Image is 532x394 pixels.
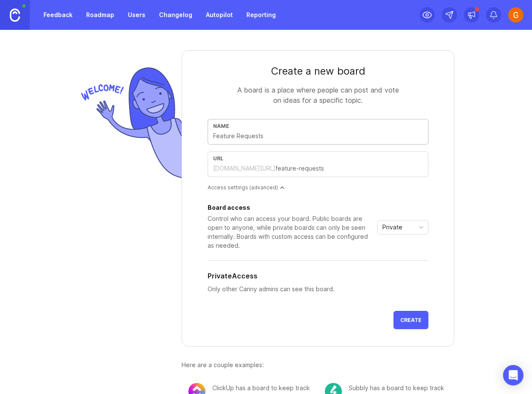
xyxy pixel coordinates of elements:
[38,7,78,23] a: Feedback
[208,271,257,281] h5: Private Access
[201,7,238,23] a: Autopilot
[213,131,423,141] input: Feature Requests
[81,7,119,23] a: Roadmap
[503,365,523,385] div: Open Intercom Messenger
[400,317,422,323] span: Create
[208,184,428,191] div: Access settings (advanced)
[233,85,403,105] div: A board is a place where people can post and vote on ideas for a specific topic.
[377,220,428,235] div: toggle menu
[10,9,20,22] img: Canny Home
[208,64,428,78] div: Create a new board
[182,360,454,370] div: Here are a couple examples:
[241,7,281,23] a: Reporting
[213,155,423,162] div: url
[213,123,423,129] div: Name
[275,164,423,173] input: feature-requests
[154,7,197,23] a: Changelog
[393,311,428,329] button: Create
[208,214,374,250] div: Control who can access your board. Public boards are open to anyone, while private boards can onl...
[382,223,402,232] span: Private
[213,164,275,173] div: [DOMAIN_NAME][URL]
[123,7,150,23] a: Users
[78,64,182,182] img: welcome-img-178bf9fb836d0a1529256ffe415d7085.png
[208,205,374,211] div: Board access
[414,224,428,231] svg: toggle icon
[508,7,523,23] img: George Yameen
[208,284,428,294] p: Only other Canny admins can see this board.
